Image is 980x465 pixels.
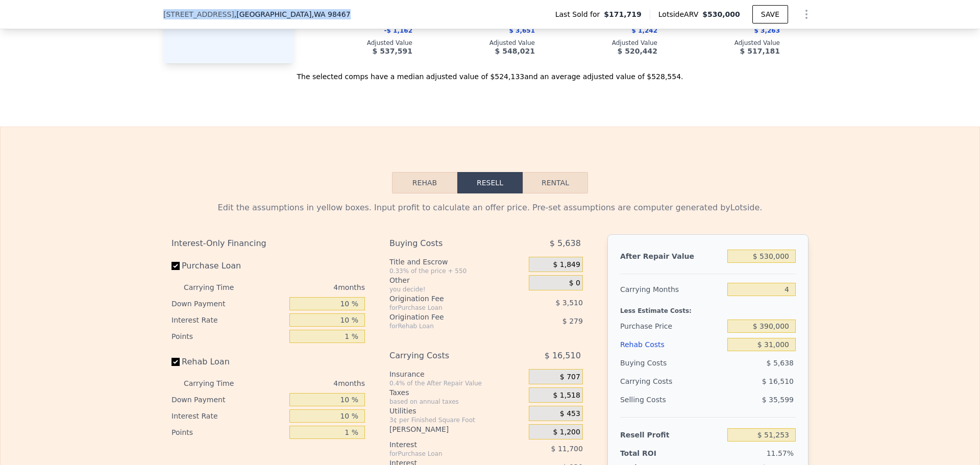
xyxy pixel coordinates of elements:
[171,424,285,440] div: Points
[555,9,604,19] span: Last Sold for
[171,234,365,253] div: Interest-Only Financing
[171,296,285,312] div: Down Payment
[384,27,412,34] span: -$ 1,162
[555,299,582,307] span: $ 3,510
[762,396,794,404] span: $ 35,599
[658,9,702,19] span: Lotside ARV
[620,426,723,444] div: Resell Profit
[389,322,503,330] div: for Rehab Loan
[171,408,285,424] div: Interest Rate
[620,299,796,317] div: Less Estimate Costs:
[171,312,285,328] div: Interest Rate
[620,247,723,265] div: After Repair Value
[373,47,412,55] span: $ 537,591
[389,406,525,416] div: Utilities
[163,63,817,82] div: The selected comps have a median adjusted value of $524,133 and an average adjusted value of $528...
[389,275,525,285] div: Other
[389,398,525,406] div: based on annual taxes
[254,279,365,296] div: 4 months
[171,202,808,214] div: Edit the assumptions in yellow boxes. Input profit to calculate an offer price. Pre-set assumptio...
[234,9,351,19] span: , [GEOGRAPHIC_DATA]
[184,375,250,391] div: Carrying Time
[389,347,503,365] div: Carrying Costs
[550,234,581,253] span: $ 5,638
[389,285,525,293] div: you decide!
[740,47,780,55] span: $ 517,181
[389,416,525,424] div: 3¢ per Finished Square Foot
[389,234,503,253] div: Buying Costs
[163,9,234,19] span: [STREET_ADDRESS]
[171,257,285,275] label: Purchase Loan
[389,257,525,267] div: Title and Escrow
[389,267,525,275] div: 0.33% of the price + 550
[495,47,535,55] span: $ 548,021
[389,304,503,312] div: for Purchase Loan
[389,450,503,458] div: for Purchase Loan
[523,172,588,193] button: Rental
[389,387,525,398] div: Taxes
[551,445,583,453] span: $ 11,700
[171,353,285,371] label: Rehab Loan
[560,409,580,419] span: $ 453
[620,354,723,372] div: Buying Costs
[702,10,740,18] span: $530,000
[457,172,523,193] button: Resell
[389,369,525,379] div: Insurance
[569,279,580,288] span: $ 0
[620,335,723,354] div: Rehab Costs
[632,27,657,34] span: $ 1,242
[429,39,535,47] div: Adjusted Value
[767,449,794,457] span: 11.57%
[254,375,365,391] div: 4 months
[171,328,285,345] div: Points
[620,390,723,409] div: Selling Costs
[752,5,788,23] button: SAVE
[306,39,412,47] div: Adjusted Value
[545,347,581,365] span: $ 16,510
[171,358,180,366] input: Rehab Loan
[551,39,657,47] div: Adjusted Value
[311,10,350,18] span: , WA 98467
[389,293,503,304] div: Origination Fee
[389,312,503,322] div: Origination Fee
[762,377,794,385] span: $ 16,510
[796,39,902,47] div: Adjusted Value
[171,262,180,270] input: Purchase Loan
[562,317,583,325] span: $ 279
[796,4,817,25] button: Show Options
[560,373,580,382] span: $ 707
[754,27,780,34] span: $ 3,263
[618,47,657,55] span: $ 520,442
[389,439,503,450] div: Interest
[674,39,780,47] div: Adjusted Value
[553,391,580,400] span: $ 1,518
[620,448,684,458] div: Total ROI
[553,428,580,437] span: $ 1,200
[389,424,525,434] div: [PERSON_NAME]
[620,317,723,335] div: Purchase Price
[767,359,794,367] span: $ 5,638
[620,372,684,390] div: Carrying Costs
[620,280,723,299] div: Carrying Months
[171,391,285,408] div: Down Payment
[392,172,457,193] button: Rehab
[184,279,250,296] div: Carrying Time
[389,379,525,387] div: 0.4% of the After Repair Value
[509,27,535,34] span: $ 3,651
[604,9,642,19] span: $171,719
[553,260,580,270] span: $ 1,849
